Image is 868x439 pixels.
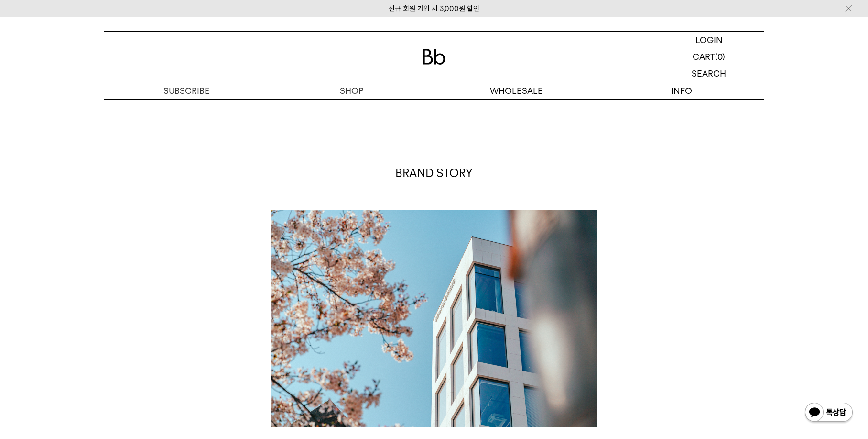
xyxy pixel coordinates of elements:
[804,402,854,425] img: 카카오톡 채널 1:1 채팅 버튼
[693,48,715,65] p: CART
[389,4,479,13] a: 신규 회원 가입 시 3,000원 할인
[654,48,764,65] a: CART (0)
[271,165,597,181] p: BRAND STORY
[692,65,726,82] p: SEARCH
[269,82,434,99] a: SHOP
[599,82,764,99] p: INFO
[654,32,764,48] a: LOGIN
[423,49,445,65] img: 로고
[434,82,599,99] p: WHOLESALE
[715,48,725,65] p: (0)
[104,82,269,99] a: SUBSCRIBE
[695,32,723,48] p: LOGIN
